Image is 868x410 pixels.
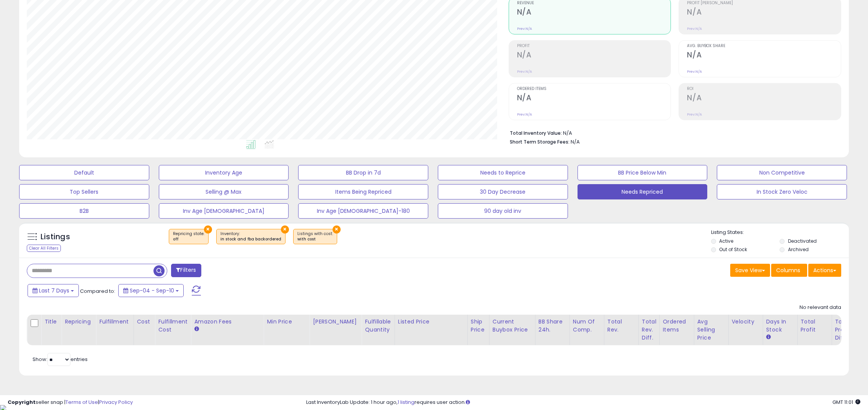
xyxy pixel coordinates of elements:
li: N/A [510,128,835,137]
small: Prev: N/A [687,26,702,31]
button: 30 Day Decrease [438,184,568,199]
h5: Listings [41,232,70,242]
span: Compared to: [80,287,115,295]
div: seller snap | | [8,399,133,406]
a: Privacy Policy [99,399,133,406]
span: Sep-04 - Sep-10 [130,287,174,294]
div: Current Buybox Price [493,318,532,334]
label: Out of Stock [719,246,747,253]
span: Last 7 Days [39,287,69,294]
span: Profit [PERSON_NAME] [687,1,841,5]
div: Velocity [732,318,760,326]
span: Inventory : [220,231,281,242]
div: Total Profit Diff. [835,318,850,342]
button: B2B [19,203,149,219]
small: Prev: N/A [687,112,702,117]
button: Needs to Reprice [438,165,568,180]
button: Needs Repriced [578,184,708,199]
div: Repricing [65,318,93,326]
a: Terms of Use [65,399,98,406]
div: Last InventoryLab Update: 1 hour ago, requires user action. [306,399,860,406]
h2: N/A [687,8,841,18]
small: Days In Stock. [766,334,771,341]
p: Listing States: [711,229,849,236]
button: Last 7 Days [28,284,79,297]
button: × [204,225,212,234]
span: Columns [776,266,800,274]
div: Title [44,318,58,326]
button: Selling @ Max [159,184,289,199]
button: In Stock Zero Veloc [717,184,847,199]
div: Fulfillment Cost [158,318,188,334]
button: Actions [808,264,841,277]
small: Prev: N/A [517,69,532,74]
button: 90 day old inv [438,203,568,219]
h2: N/A [517,93,671,104]
div: Fulfillable Quantity [365,318,391,334]
div: Total Profit [801,318,829,334]
span: Avg. Buybox Share [687,44,841,48]
strong: Copyright [8,399,36,406]
div: Total Rev. Diff. [642,318,656,342]
button: Top Sellers [19,184,149,199]
span: Repricing state : [173,231,204,242]
button: Inv Age [DEMOGRAPHIC_DATA]-180 [298,203,428,219]
div: with cost [297,237,333,242]
div: in stock and fba backordered [220,237,281,242]
b: Short Term Storage Fees: [510,139,569,145]
small: Amazon Fees. [194,326,199,333]
div: BB Share 24h. [538,318,566,334]
small: Prev: N/A [517,26,532,31]
h2: N/A [687,93,841,104]
label: Active [719,238,733,244]
div: Avg Selling Price [697,318,725,342]
button: Items Being Repriced [298,184,428,199]
button: Columns [771,264,807,277]
small: Prev: N/A [517,112,532,117]
label: Deactivated [788,238,817,244]
div: Fulfillment [99,318,130,326]
small: Prev: N/A [687,69,702,74]
button: Non Competitive [717,165,847,180]
h2: N/A [687,51,841,61]
div: Amazon Fees [194,318,260,326]
button: Save View [730,264,770,277]
div: Listed Price [398,318,464,326]
div: Num of Comp. [573,318,601,334]
button: BB Drop in 7d [298,165,428,180]
h2: N/A [517,8,671,18]
div: Ship Price [471,318,486,334]
div: off [173,237,204,242]
div: [PERSON_NAME] [313,318,358,326]
div: Clear All Filters [27,245,61,252]
div: No relevant data [799,304,841,311]
div: Days In Stock [766,318,794,334]
div: Ordered Items [663,318,691,334]
div: Cost [137,318,152,326]
button: × [333,225,341,234]
b: Total Inventory Value: [510,130,562,136]
button: BB Price Below Min [578,165,708,180]
span: 2025-09-18 11:01 GMT [832,399,860,406]
span: Revenue [517,1,671,5]
a: 1 listing [398,399,414,406]
button: × [281,225,289,234]
button: Filters [171,264,201,277]
h2: N/A [517,51,671,61]
span: N/A [571,138,580,145]
button: Sep-04 - Sep-10 [118,284,184,297]
span: Profit [517,44,671,48]
span: ROI [687,87,841,91]
button: Inventory Age [159,165,289,180]
label: Archived [788,246,809,253]
div: Min Price [267,318,306,326]
span: Listings with cost : [297,231,333,242]
div: Total Rev. [607,318,635,334]
button: Default [19,165,149,180]
span: Show: entries [33,356,88,363]
span: Ordered Items [517,87,671,91]
button: Inv Age [DEMOGRAPHIC_DATA] [159,203,289,219]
